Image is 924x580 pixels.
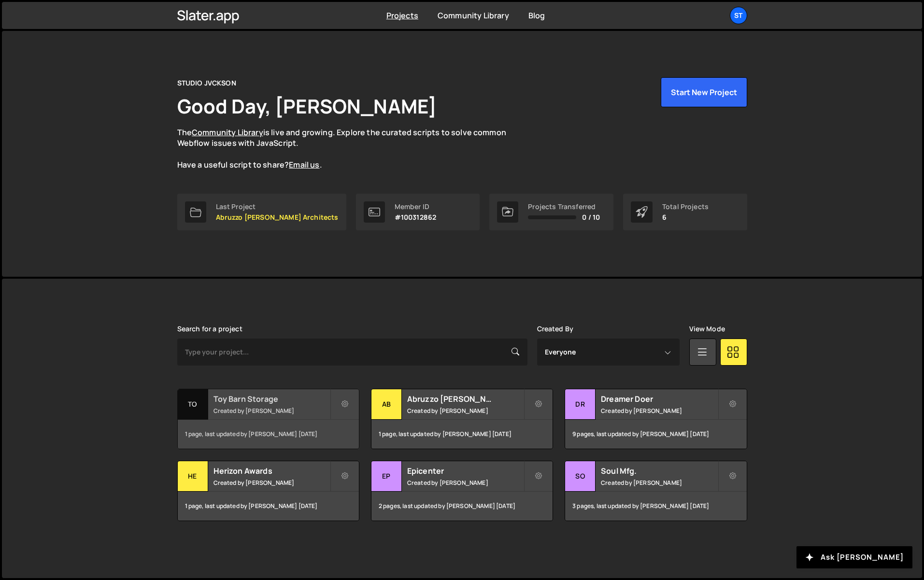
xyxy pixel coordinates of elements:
a: Ab Abruzzo [PERSON_NAME] Architects Created by [PERSON_NAME] 1 page, last updated by [PERSON_NAME... [371,389,553,449]
div: 2 pages, last updated by [PERSON_NAME] [DATE] [371,492,553,521]
div: Member ID [395,203,437,211]
button: Start New Project [661,77,747,107]
p: The is live and growing. Explore the curated scripts to solve common Webflow issues with JavaScri... [177,127,525,170]
small: Created by [PERSON_NAME] [407,479,524,487]
div: 1 page, last updated by [PERSON_NAME] [DATE] [371,420,553,449]
div: 9 pages, last updated by [PERSON_NAME] [DATE] [565,420,746,449]
h2: Toy Barn Storage [213,394,330,404]
a: Projects [386,10,418,21]
a: Blog [528,10,545,21]
label: View Mode [689,325,725,333]
a: Email us [289,159,319,170]
a: Last Project Abruzzo [PERSON_NAME] Architects [177,194,346,230]
small: Created by [PERSON_NAME] [407,407,524,415]
a: Community Library [438,10,509,21]
div: He [178,461,208,492]
div: Ab [371,389,402,420]
div: STUDIO JVCKSON [177,77,236,89]
div: Last Project [216,203,339,211]
div: Dr [565,389,596,420]
a: Community Library [192,127,263,138]
h2: Dreamer Doer [601,394,717,404]
small: Created by [PERSON_NAME] [601,407,717,415]
div: So [565,461,596,492]
label: Created By [537,325,574,333]
span: 0 / 10 [582,213,600,221]
a: Dr Dreamer Doer Created by [PERSON_NAME] 9 pages, last updated by [PERSON_NAME] [DATE] [565,389,747,449]
h2: Abruzzo [PERSON_NAME] Architects [407,394,524,404]
div: 3 pages, last updated by [PERSON_NAME] [DATE] [565,492,746,521]
div: To [178,389,208,420]
p: 6 [662,213,709,221]
h2: Epicenter [407,466,524,476]
a: ST [730,7,747,24]
small: Created by [PERSON_NAME] [213,407,330,415]
a: To Toy Barn Storage Created by [PERSON_NAME] 1 page, last updated by [PERSON_NAME] [DATE] [177,389,359,449]
p: #100312862 [395,213,437,221]
div: Total Projects [662,203,709,211]
h1: Good Day, [PERSON_NAME] [177,93,437,119]
label: Search for a project [177,325,242,333]
div: Ep [371,461,402,492]
div: Projects Transferred [528,203,600,211]
button: Ask [PERSON_NAME] [796,546,912,568]
h2: Soul Mfg. [601,466,717,476]
a: So Soul Mfg. Created by [PERSON_NAME] 3 pages, last updated by [PERSON_NAME] [DATE] [565,461,747,521]
small: Created by [PERSON_NAME] [601,479,717,487]
h2: Herizon Awards [213,466,330,476]
a: He Herizon Awards Created by [PERSON_NAME] 1 page, last updated by [PERSON_NAME] [DATE] [177,461,359,521]
input: Type your project... [177,339,527,366]
p: Abruzzo [PERSON_NAME] Architects [216,213,339,221]
small: Created by [PERSON_NAME] [213,479,330,487]
div: 1 page, last updated by [PERSON_NAME] [DATE] [178,492,359,521]
a: Ep Epicenter Created by [PERSON_NAME] 2 pages, last updated by [PERSON_NAME] [DATE] [371,461,553,521]
div: 1 page, last updated by [PERSON_NAME] [DATE] [178,420,359,449]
